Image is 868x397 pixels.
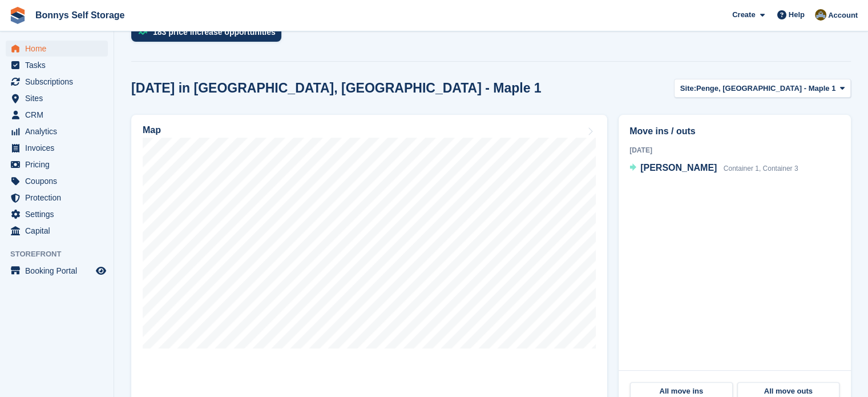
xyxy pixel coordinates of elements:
a: menu [6,41,108,57]
span: Subscriptions [25,74,94,90]
a: menu [6,263,108,279]
span: Sites [25,90,94,106]
span: Penge, [GEOGRAPHIC_DATA] - Maple 1 [696,83,835,94]
span: Invoices [25,140,94,156]
a: menu [6,140,108,156]
img: James Bonny [815,9,826,21]
img: price_increase_opportunities-93ffe204e8149a01c8c9dc8f82e8f89637d9d84a8eef4429ea346261dce0b2c0.svg [138,30,147,35]
div: 183 price increase opportunities [153,27,276,37]
span: Settings [25,206,94,222]
span: Account [828,10,858,21]
span: Capital [25,223,94,239]
a: menu [6,90,108,106]
a: menu [6,123,108,139]
a: Preview store [94,264,108,278]
a: menu [6,57,108,73]
a: menu [6,107,108,123]
a: menu [6,173,108,189]
span: Tasks [25,57,94,73]
span: Home [25,41,94,57]
img: stora-icon-8386f47178a22dfd0bd8f6a31ec36ba5ce8667c1dd55bd0f319d3a0aa187defe.svg [9,7,26,24]
span: Booking Portal [25,263,94,279]
span: Site: [680,83,696,94]
span: CRM [25,107,94,123]
span: Create [732,9,755,21]
a: menu [6,190,108,206]
span: Help [789,9,805,21]
span: [PERSON_NAME] [640,163,717,173]
span: Container 1, Container 3 [724,165,798,173]
span: Analytics [25,123,94,139]
span: Storefront [10,248,114,260]
a: 183 price increase opportunities [131,22,287,47]
button: Site: Penge, [GEOGRAPHIC_DATA] - Maple 1 [674,79,851,98]
div: [DATE] [629,145,840,155]
a: [PERSON_NAME] Container 1, Container 3 [629,161,798,176]
span: Pricing [25,157,94,173]
a: menu [6,157,108,173]
a: Bonnys Self Storage [31,6,129,25]
h2: Move ins / outs [629,125,840,138]
span: Protection [25,190,94,206]
a: menu [6,74,108,90]
h2: Map [143,125,161,135]
a: menu [6,223,108,239]
a: menu [6,206,108,222]
span: Coupons [25,173,94,189]
h2: [DATE] in [GEOGRAPHIC_DATA], [GEOGRAPHIC_DATA] - Maple 1 [131,81,542,96]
